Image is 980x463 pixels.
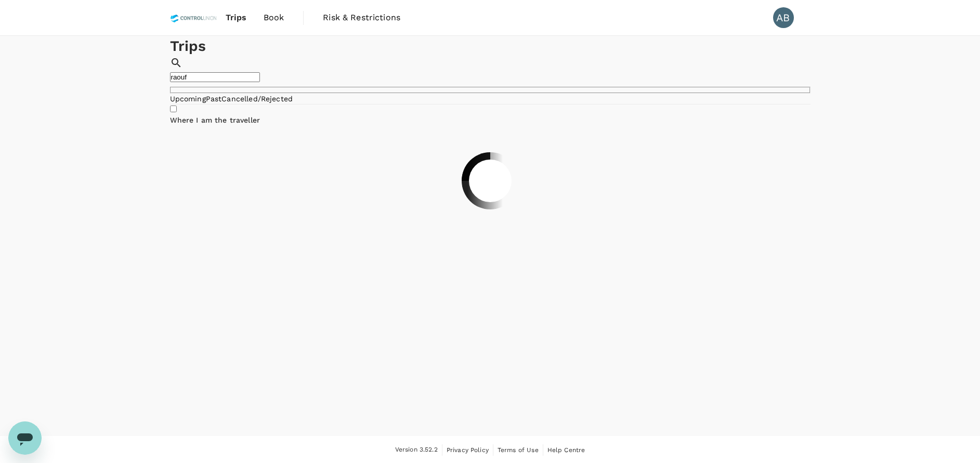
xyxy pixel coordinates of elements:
span: Trips [226,11,247,24]
a: Privacy Policy [447,444,489,456]
div: AB [773,7,794,28]
h6: Where I am the traveller [170,115,811,126]
input: Where I am the traveller [170,105,177,112]
iframe: Button to launch messaging window, conversation in progress [8,421,42,455]
a: Past [206,95,222,103]
span: Terms of Use [498,446,539,454]
span: Risk & Restrictions [323,11,400,24]
a: Help Centre [547,444,585,456]
input: Search by travellers, trips, or destination, label, team [170,72,260,82]
h1: Trips [170,36,811,57]
span: Book [264,11,284,24]
a: Terms of Use [498,444,539,456]
span: Privacy Policy [447,446,489,454]
span: Version 3.52.2 [395,445,438,455]
img: Control Union Malaysia Sdn. Bhd. [170,6,217,29]
a: Upcoming [170,95,206,103]
a: Cancelled/Rejected [221,95,293,103]
span: Help Centre [547,446,585,454]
